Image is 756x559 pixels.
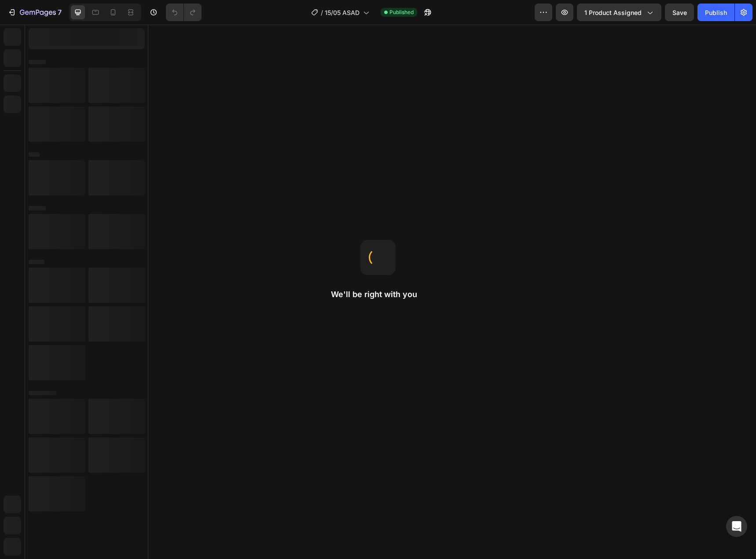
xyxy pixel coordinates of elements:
[389,8,414,16] span: Published
[665,4,694,21] button: Save
[726,516,747,537] div: Open Intercom Messenger
[331,289,425,300] h2: We'll be right with you
[672,9,687,16] span: Save
[584,8,642,17] span: 1 product assigned
[58,7,62,18] p: 7
[166,4,202,21] div: Undo/Redo
[577,4,661,21] button: 1 product assigned
[697,4,734,21] button: Publish
[321,8,323,17] span: /
[325,8,360,17] span: 15/05 ASAD
[705,8,727,17] div: Publish
[4,4,66,21] button: 7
